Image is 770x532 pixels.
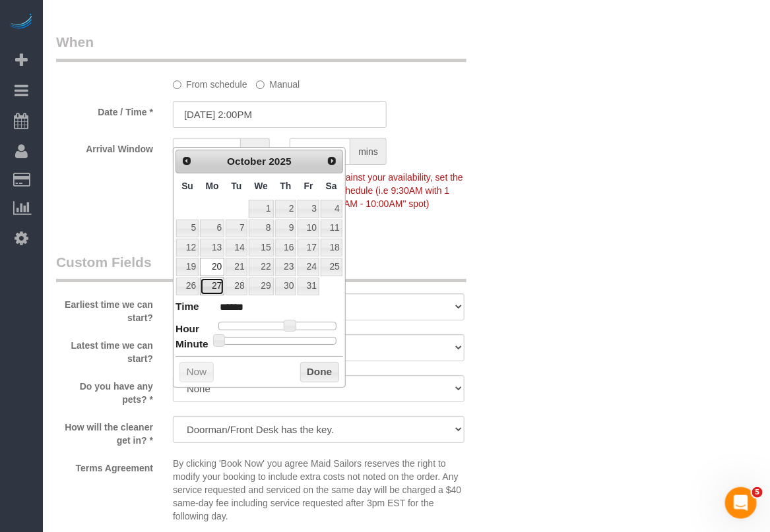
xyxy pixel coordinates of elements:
[321,220,342,237] a: 11
[280,181,291,191] span: Thursday
[176,278,199,295] a: 26
[275,239,297,256] a: 16
[326,181,337,191] span: Saturday
[226,258,247,276] a: 21
[321,200,342,218] a: 4
[231,181,241,191] span: Tuesday
[46,101,163,119] label: Date / Time *
[176,337,209,353] dt: Minute
[176,239,199,256] a: 12
[321,258,342,276] a: 25
[200,220,224,237] a: 6
[249,239,274,256] a: 15
[46,375,163,406] label: Do you have any pets? *
[300,362,339,383] button: Done
[176,299,199,316] dt: Time
[56,252,466,282] legend: Custom Fields
[298,258,319,276] a: 24
[298,220,319,237] a: 10
[249,200,274,218] a: 1
[725,487,757,519] iframe: Intercom live chat
[46,334,163,365] label: Latest time we can start?
[254,181,268,191] span: Wednesday
[226,239,247,256] a: 14
[298,239,319,256] a: 17
[298,200,319,218] a: 3
[173,80,181,89] input: From schedule
[181,181,193,191] span: Sunday
[256,73,300,91] label: Manual
[275,200,297,218] a: 2
[177,152,196,170] a: Prev
[179,362,213,383] button: Now
[275,220,297,237] a: 9
[176,220,199,237] a: 5
[226,278,247,295] a: 28
[8,13,34,32] img: Automaid Logo
[752,487,763,498] span: 5
[46,457,163,475] label: Terms Agreement
[173,101,387,128] input: MM/DD/YYYY HH:MM
[46,138,163,156] label: Arrival Window
[249,220,274,237] a: 8
[46,293,163,324] label: Earliest time we can start?
[249,258,274,276] a: 22
[200,278,224,295] a: 27
[298,278,319,295] a: 31
[56,32,466,62] legend: When
[200,258,224,276] a: 20
[350,138,387,165] span: mins
[173,457,465,523] p: By clicking 'Book Now' you agree Maid Sailors reserves the right to modify your booking to includ...
[275,278,297,295] a: 30
[321,239,342,256] a: 18
[269,156,291,167] span: 2025
[206,181,219,191] span: Monday
[275,258,297,276] a: 23
[241,138,270,165] span: hrs
[304,181,313,191] span: Friday
[181,156,192,166] span: Prev
[173,172,463,209] span: To make this booking count against your availability, set the Arrival Window to match a spot on y...
[249,278,274,295] a: 29
[327,156,337,166] span: Next
[200,239,224,256] a: 13
[173,73,247,91] label: From schedule
[46,416,163,447] label: How will the cleaner get in? *
[256,80,265,89] input: Manual
[227,156,266,167] span: October
[176,322,199,338] dt: Hour
[176,258,199,276] a: 19
[226,220,247,237] a: 7
[323,152,341,170] a: Next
